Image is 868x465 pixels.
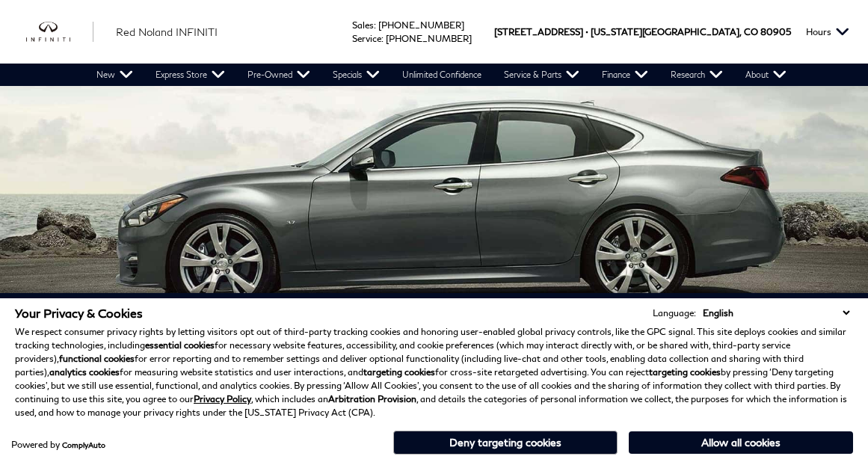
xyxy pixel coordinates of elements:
[85,64,798,86] nav: Main Navigation
[328,393,416,404] strong: Arbitration Provision
[381,33,384,44] span: :
[493,64,591,86] a: Service & Parts
[116,25,218,38] span: Red Noland INFINITI
[391,64,493,86] a: Unlimited Confidence
[734,64,798,86] a: About
[363,366,435,378] strong: targeting cookies
[699,306,853,320] select: Language Select
[49,366,120,378] strong: analytics cookies
[62,440,105,449] a: ComplyAuto
[649,366,721,378] strong: targeting cookies
[393,431,618,455] button: Deny targeting cookies
[144,64,236,86] a: Express Store
[26,22,93,42] a: infiniti
[629,431,853,454] button: Allow all cookies
[378,19,464,31] a: [PHONE_NUMBER]
[494,26,791,37] a: [STREET_ADDRESS] • [US_STATE][GEOGRAPHIC_DATA], CO 80905
[116,24,218,40] a: Red Noland INFINITI
[352,33,381,44] span: Service
[26,22,93,42] img: INFINITI
[659,64,734,86] a: Research
[236,64,321,86] a: Pre-Owned
[352,19,374,31] span: Sales
[653,309,696,318] div: Language:
[59,353,135,364] strong: functional cookies
[11,440,105,449] div: Powered by
[374,19,376,31] span: :
[145,339,215,351] strong: essential cookies
[85,64,144,86] a: New
[591,64,659,86] a: Finance
[321,64,391,86] a: Specials
[15,325,853,419] p: We respect consumer privacy rights by letting visitors opt out of third-party tracking cookies an...
[15,306,143,320] span: Your Privacy & Cookies
[386,33,472,44] a: [PHONE_NUMBER]
[194,393,251,404] a: Privacy Policy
